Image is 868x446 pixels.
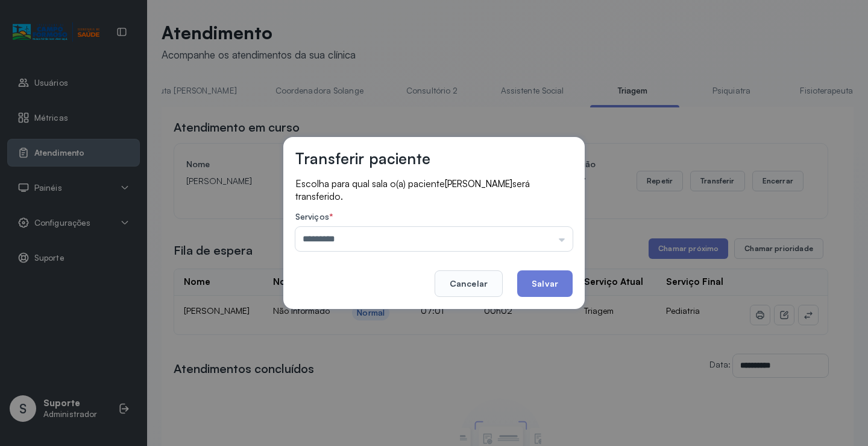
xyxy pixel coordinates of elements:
[295,211,329,221] span: Serviços
[295,177,573,202] p: Escolha para qual sala o(a) paciente será transferido.
[295,149,430,168] h3: Transferir paciente
[435,270,503,297] button: Cancelar
[445,178,512,190] span: [PERSON_NAME]
[517,270,573,297] button: Salvar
